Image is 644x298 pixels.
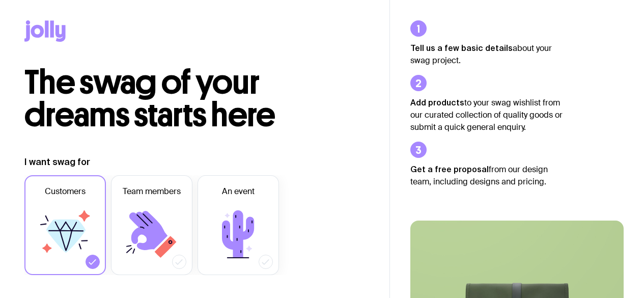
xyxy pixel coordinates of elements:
[410,165,489,174] strong: Get a free proposal
[123,185,181,198] span: Team members
[410,43,513,52] strong: Tell us a few basic details
[410,42,563,67] p: about your swag project.
[24,156,90,168] label: I want swag for
[24,62,275,135] span: The swag of your dreams starts here
[410,98,464,107] strong: Add products
[410,163,563,188] p: from our design team, including designs and pricing.
[410,96,563,133] p: to your swag wishlist from our curated collection of quality goods or submit a quick general enqu...
[222,185,255,198] span: An event
[45,185,86,198] span: Customers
